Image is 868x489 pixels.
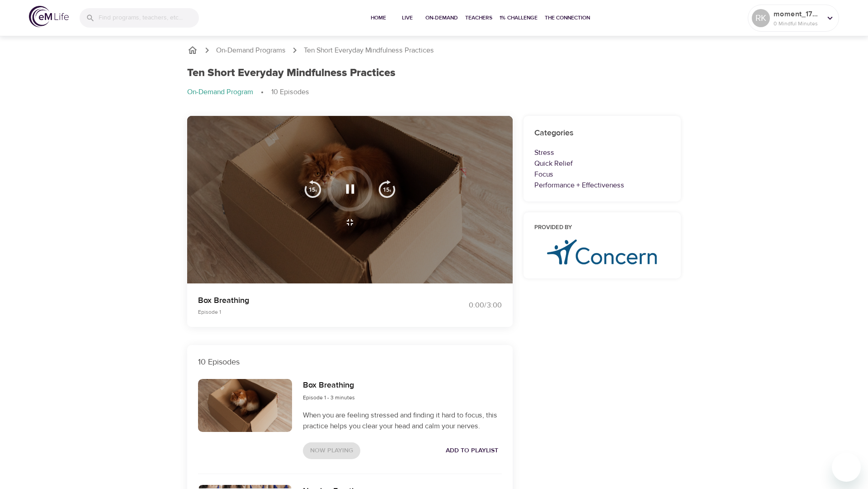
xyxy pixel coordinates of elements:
[425,13,458,23] span: On-Demand
[465,13,492,23] span: Teachers
[99,8,199,28] input: Find programs, teachers, etc...
[303,410,502,431] p: When you are feeling stressed and finding it hard to focus, this practice helps you clear your he...
[198,294,423,307] p: Box Breathing
[29,6,69,27] img: logo
[198,356,502,368] p: 10 Episodes
[187,45,681,56] nav: breadcrumb
[446,445,498,456] span: Add to Playlist
[442,442,502,459] button: Add to Playlist
[187,87,681,98] nav: breadcrumb
[534,223,670,233] h6: Provided by
[187,67,396,80] h1: Ten Short Everyday Mindfulness Practices
[368,13,389,23] span: Home
[271,87,309,97] p: 10 Episodes
[774,19,821,28] p: 0 Mindful Minutes
[752,9,770,27] div: RK
[304,180,322,198] img: 15s_prev.svg
[832,453,861,482] iframe: Button to launch messaging window
[187,87,253,97] p: On-Demand Program
[434,300,502,311] div: 0:00 / 3:00
[303,394,355,401] span: Episode 1 - 3 minutes
[198,308,423,316] p: Episode 1
[534,180,670,191] p: Performance + Effectiveness
[534,127,670,140] h6: Categories
[774,9,821,19] p: moment_1756487665
[304,45,434,56] p: Ten Short Everyday Mindfulness Practices
[534,169,670,180] p: Focus
[303,379,355,392] h6: Box Breathing
[216,45,286,56] a: On-Demand Programs
[534,158,670,169] p: Quick Relief
[378,180,396,198] img: 15s_next.svg
[500,13,538,23] span: 1% Challenge
[534,147,670,158] p: Stress
[547,240,657,264] img: concern-logo%20%281%29.png
[545,13,590,23] span: The Connection
[396,13,418,23] span: Live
